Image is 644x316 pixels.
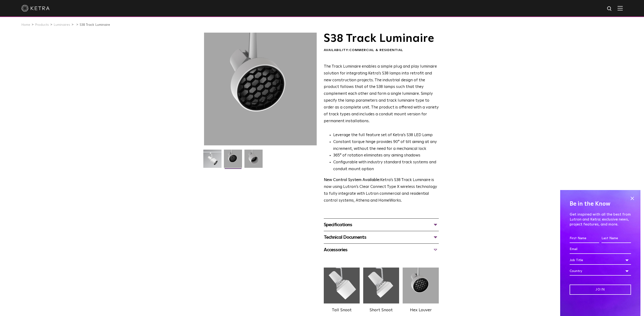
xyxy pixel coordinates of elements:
[618,6,623,10] img: Hamburger%20Nav.svg
[54,23,70,26] a: Luminaires
[403,265,439,306] img: 3b1b0dc7630e9da69e6b
[21,5,50,12] img: ketra-logo-2019-white
[570,285,631,295] input: Join
[333,152,439,159] li: 365° of rotation eliminates any aiming shadows
[203,150,222,171] img: S38-Track-Luminaire-2021-Web-Square
[80,23,110,26] a: S38 Track Luminaire
[607,6,613,12] img: search icon
[324,221,439,229] div: Specifications
[324,65,439,123] span: The Track Luminaire enables a simple plug and play luminaire solution for integrating Ketra’s S38...
[333,139,439,152] li: Constant torque hinge provides 90° of tilt aiming at any increment, without the need for a mechan...
[244,150,263,171] img: 9e3d97bd0cf938513d6e
[324,177,439,204] p: Ketra’s S38 Track Luminaire is now using Lutron’s Clear Connect Type X wireless technology to ful...
[570,245,631,254] input: Email
[324,234,439,241] div: Technical Documents
[570,199,631,208] h4: Be in the Know
[324,178,380,182] strong: New Control System Available:
[324,246,439,254] div: Accessories
[601,234,631,243] input: Last Name
[570,267,631,276] div: Country
[324,48,439,53] div: Availability:
[324,33,439,44] h1: S38 Track Luminaire
[363,265,399,306] img: 28b6e8ee7e7e92b03ac7
[35,23,49,26] a: Products
[324,265,360,306] img: 561d9251a6fee2cab6f1
[570,234,599,243] input: First Name
[410,308,432,312] label: Hex Louver
[349,48,403,52] span: Commercial & Residential
[570,212,631,227] p: Get inspired with all the best from Lutron and Ketra: exclusive news, project features, and more.
[333,132,439,139] li: Leverage the full feature set of Ketra’s S38 LED Lamp
[332,308,352,312] label: Tall Snoot
[224,150,242,171] img: 3b1b0dc7630e9da69e6b
[570,256,631,265] div: Job Title
[370,308,393,312] label: Short Snoot
[333,159,439,173] li: Configurable with industry standard track systems and conduit mount option
[21,23,30,26] a: Home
